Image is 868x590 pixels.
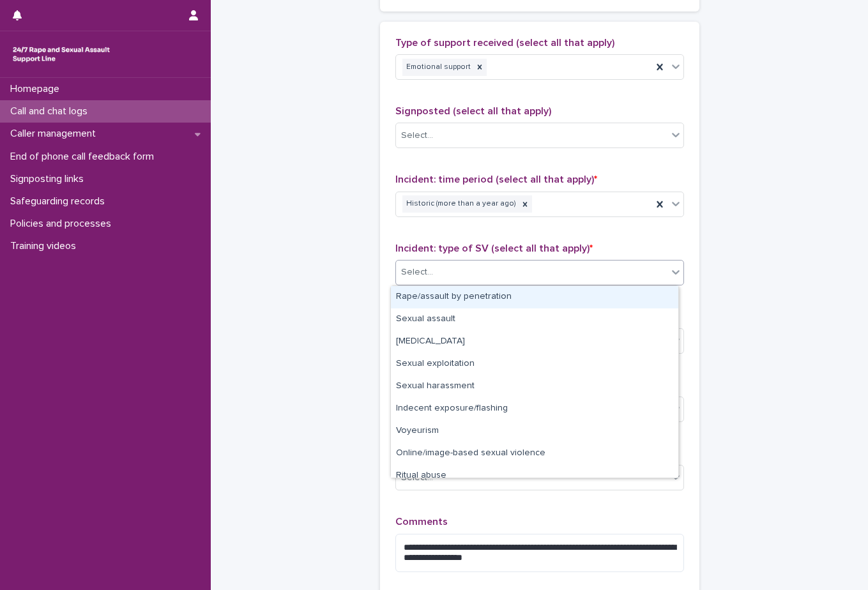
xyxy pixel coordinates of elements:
div: Sexual assault [391,308,678,331]
p: End of phone call feedback form [5,151,164,163]
span: Incident: time period (select all that apply) [395,174,597,185]
span: Signposted (select all that apply) [395,106,551,116]
img: rhQMoQhaT3yELyF149Cw [10,42,112,67]
div: Historic (more than a year ago) [402,195,518,213]
span: Type of support received (select all that apply) [395,38,614,48]
p: Signposting links [5,173,94,185]
div: Rape/assault by penetration [391,286,678,308]
div: Select... [401,266,433,279]
div: Indecent exposure/flashing [391,398,678,420]
p: Safeguarding records [5,195,115,208]
div: Child sexual abuse [391,331,678,353]
p: Homepage [5,83,70,95]
div: Sexual exploitation [391,353,678,375]
span: Comments [395,517,448,527]
p: Training videos [5,240,86,252]
span: Incident: type of SV (select all that apply) [395,243,593,253]
div: Online/image-based sexual violence [391,442,678,465]
div: Ritual abuse [391,465,678,487]
p: Caller management [5,128,106,140]
div: Emotional support [402,59,473,76]
div: Select... [401,129,433,142]
p: Policies and processes [5,218,121,230]
div: Voyeurism [391,420,678,442]
p: Call and chat logs [5,105,98,117]
div: Sexual harassment [391,375,678,398]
